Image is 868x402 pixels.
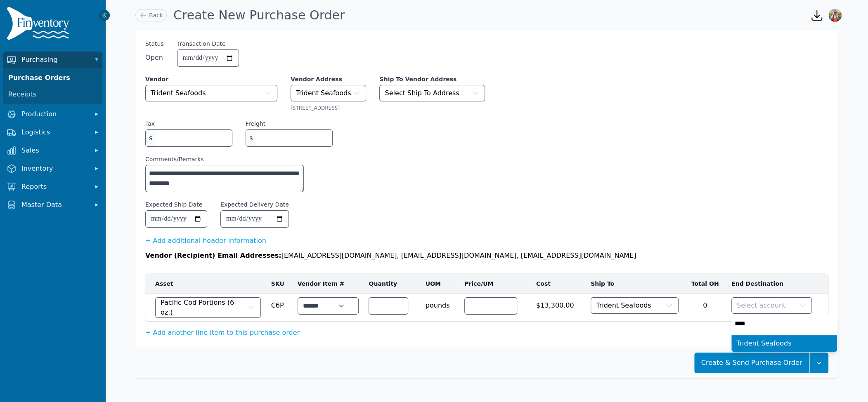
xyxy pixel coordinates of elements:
label: Vendor Address [291,75,366,83]
button: Inventory [3,160,102,177]
button: + Add another line item to this purchase order [145,328,300,338]
th: Total OH [684,274,726,294]
th: Price/UM [459,274,531,294]
img: Sera Wheeler [828,9,842,22]
button: Pacific Cod Portions (6 oz.) [155,297,261,318]
th: Asset [145,274,266,294]
th: Quantity [364,274,420,294]
label: Expected Ship Date [145,200,202,209]
span: [EMAIL_ADDRESS][DOMAIN_NAME], [EMAIL_ADDRESS][DOMAIN_NAME], [EMAIL_ADDRESS][DOMAIN_NAME] [281,252,636,259]
span: Trident Seafoods [151,88,206,98]
input: Select account [731,315,837,332]
a: Back [135,9,167,21]
span: Vendor (Recipient) Email Addresses: [145,252,281,259]
span: Sales [21,146,88,155]
span: Select Ship To Address [385,88,459,98]
span: Status [145,40,164,48]
button: Trident Seafoods [291,85,366,101]
img: Finventory [7,7,73,43]
th: SKU [266,274,293,294]
span: Purchasing [21,55,88,65]
th: Ship To [586,274,684,294]
button: Reports [3,179,102,195]
button: Create & Send Purchase Order [694,353,809,373]
span: $13,300.00 [536,297,581,310]
span: pounds [426,297,455,310]
button: Sales [3,142,102,159]
th: Cost [531,274,586,294]
span: Select account [737,301,785,310]
label: Transaction Date [177,40,226,48]
th: Vendor Item # [293,274,364,294]
span: Trident Seafoods [296,88,351,98]
label: Ship To Vendor Address [379,75,485,83]
span: Open [145,53,164,63]
span: Reports [21,182,88,192]
button: Production [3,106,102,122]
button: Trident Seafoods [591,297,679,314]
span: $ [146,130,156,146]
span: Production [21,109,88,119]
button: Master Data [3,197,102,213]
label: Expected Delivery Date [220,200,289,209]
label: Vendor [145,75,277,83]
span: $ [246,130,256,146]
button: Purchasing [3,52,102,68]
button: Select Ship To Address [379,85,485,101]
span: Inventory [21,164,88,174]
a: Receipts [5,86,101,103]
td: C6P [266,294,293,322]
span: Logistics [21,127,88,137]
th: End Destination [726,274,817,294]
button: Logistics [3,124,102,141]
a: Purchase Orders [5,70,101,86]
th: UOM [421,274,460,294]
button: Trident Seafoods [145,85,277,101]
label: Freight [246,120,265,128]
span: Pacific Cod Portions (6 oz.) [161,298,246,317]
button: + Add additional header information [145,236,266,246]
label: Comments/Remarks [145,155,304,163]
h1: Create New Purchase Order [173,8,345,23]
button: Select account [731,297,812,314]
span: Master Data [21,200,88,210]
div: [STREET_ADDRESS] [291,105,366,111]
td: 0 [684,294,726,322]
span: Trident Seafoods [596,301,651,310]
label: Tax [145,120,155,128]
